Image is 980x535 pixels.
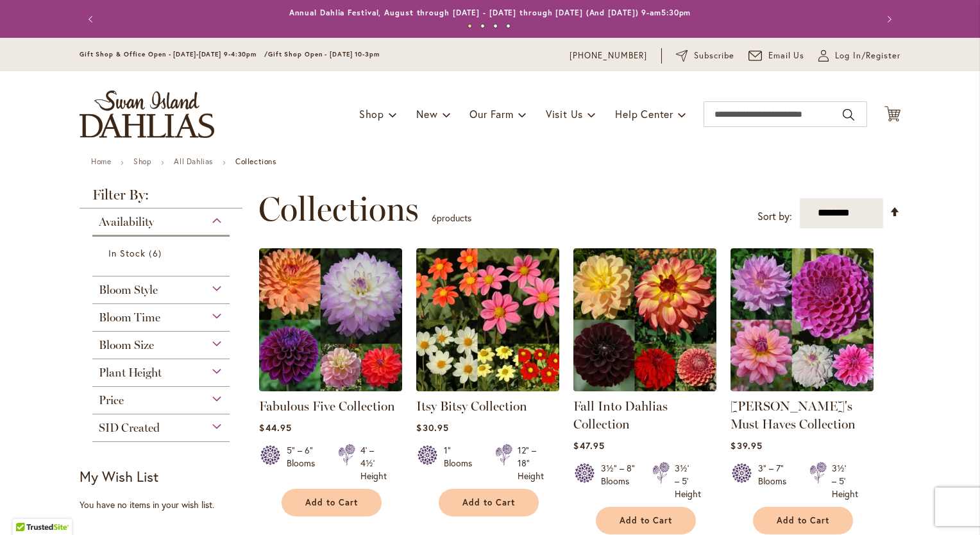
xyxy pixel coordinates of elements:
span: Gift Shop & Office Open - [DATE]-[DATE] 9-4:30pm / [80,50,268,58]
span: 6 [432,212,437,224]
a: store logo [80,90,214,138]
div: 5" – 6" Blooms [287,444,323,482]
button: Previous [80,6,105,32]
a: Home [91,157,111,166]
div: 3½' – 5' Height [675,462,701,500]
div: 3" – 7" Blooms [758,462,794,500]
a: Subscribe [676,49,734,62]
a: Heather's Must Haves Collection [731,382,874,394]
a: [PHONE_NUMBER] [570,49,647,62]
p: products [432,208,471,228]
div: 12" – 18" Height [518,444,544,482]
a: Email Us [748,49,805,62]
strong: Collections [235,157,276,166]
span: Bloom Style [99,283,158,297]
span: Gift Shop Open - [DATE] 10-3pm [268,50,380,58]
span: Shop [359,107,384,121]
span: Add to Cart [777,515,829,526]
span: Add to Cart [462,497,515,508]
span: Subscribe [694,49,734,62]
button: 3 of 4 [493,24,498,28]
button: Add to Cart [596,507,696,534]
a: Fall Into Dahlias Collection [573,398,668,432]
div: 3½' – 5' Height [832,462,858,500]
div: You have no items in your wish list. [80,498,251,511]
span: Plant Height [99,366,162,380]
span: $30.95 [416,421,448,434]
span: Visit Us [546,107,583,121]
a: Annual Dahlia Festival, August through [DATE] - [DATE] through [DATE] (And [DATE]) 9-am5:30pm [289,8,691,17]
a: Itsy Bitsy Collection [416,382,559,394]
button: Add to Cart [753,507,853,534]
span: Our Farm [469,107,513,121]
span: $47.95 [573,439,604,452]
button: 1 of 4 [468,24,472,28]
a: Log In/Register [818,49,900,62]
img: Itsy Bitsy Collection [416,248,559,391]
span: Bloom Time [99,310,160,325]
span: Help Center [615,107,673,121]
img: Fall Into Dahlias Collection [573,248,716,391]
a: All Dahlias [174,157,213,166]
button: Add to Cart [439,489,539,516]
div: 4' – 4½' Height [360,444,387,482]
button: 4 of 4 [506,24,511,28]
button: Next [875,6,900,32]
span: Add to Cart [305,497,358,508]
span: In Stock [108,247,146,259]
span: New [416,107,437,121]
span: Price [99,393,124,407]
span: $44.95 [259,421,291,434]
span: Add to Cart [620,515,672,526]
img: Fabulous Five Collection [259,248,402,391]
img: Heather's Must Haves Collection [731,248,874,391]
span: $39.95 [731,439,762,452]
span: Bloom Size [99,338,154,352]
span: Collections [258,190,419,228]
span: SID Created [99,421,160,435]
button: 2 of 4 [480,24,485,28]
a: Fabulous Five Collection [259,398,395,414]
button: Add to Cart [282,489,382,516]
strong: My Wish List [80,467,158,486]
a: Fabulous Five Collection [259,382,402,394]
div: 1" Blooms [444,444,480,482]
a: Shop [133,157,151,166]
span: 6 [149,246,164,260]
div: 3½" – 8" Blooms [601,462,637,500]
a: Fall Into Dahlias Collection [573,382,716,394]
span: Email Us [768,49,805,62]
span: Log In/Register [835,49,900,62]
strong: Filter By: [80,188,242,208]
label: Sort by: [757,205,792,228]
a: Itsy Bitsy Collection [416,398,527,414]
a: In Stock 6 [108,246,217,260]
a: [PERSON_NAME]'s Must Haves Collection [731,398,856,432]
span: Availability [99,215,154,229]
